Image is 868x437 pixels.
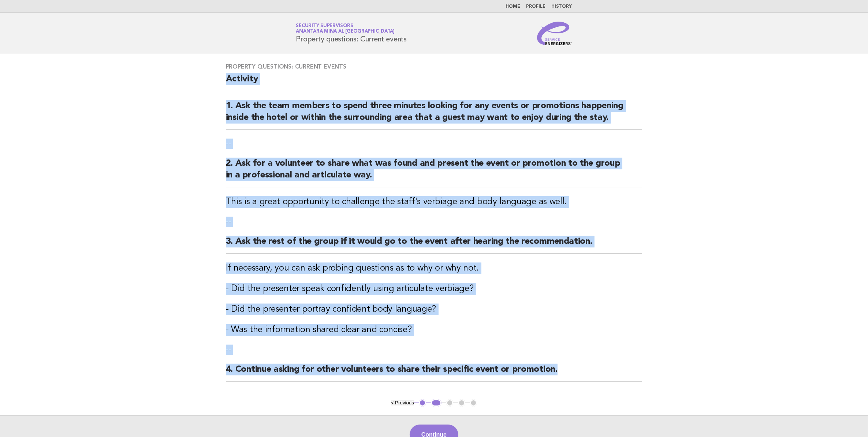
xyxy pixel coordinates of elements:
[226,100,642,130] h2: 1. Ask the team members to spend three minutes looking for any events or promotions happening ins...
[226,139,642,149] p: --
[226,345,642,355] p: --
[391,400,414,405] button: < Previous
[226,158,642,187] h2: 2. Ask for a volunteer to share what was found and present the event or promotion to the group in...
[537,22,572,45] img: Service Energizers
[226,236,642,254] h2: 3. Ask the rest of the group if it would go to the event after hearing the recommendation.
[226,262,642,274] h3: If necessary, you can ask probing questions as to why or why not.
[296,23,395,34] a: Security SupervisorsAnantara Mina al [GEOGRAPHIC_DATA]
[419,399,426,407] button: 1
[506,4,521,9] a: Home
[226,324,642,336] h3: - Was the information shared clear and concise?
[226,283,642,295] h3: - Did the presenter speak confidently using articulate verbiage?
[552,4,572,9] a: History
[226,73,642,91] h2: Activity
[526,4,546,9] a: Profile
[431,399,442,407] button: 2
[226,196,642,208] h3: This is a great opportunity to challenge the staff's verbiage and body language as well.
[226,217,642,227] p: --
[226,304,642,315] h3: - Did the presenter portray confident body language?
[226,364,642,382] h2: 4. Continue asking for other volunteers to share their specific event or promotion.
[296,29,395,34] span: Anantara Mina al [GEOGRAPHIC_DATA]
[226,63,642,70] h3: Property questions: Current events
[296,24,407,43] h1: Property questions: Current events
